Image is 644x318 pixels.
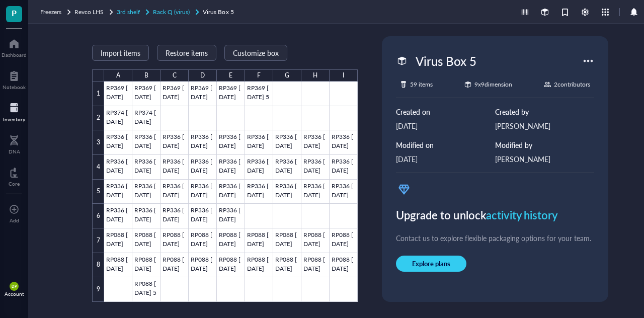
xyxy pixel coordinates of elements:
span: Explore plans [412,259,450,268]
div: 8 [92,253,104,278]
span: Freezers [40,8,61,16]
div: B [144,69,148,82]
span: Import items [101,49,140,57]
div: 3 [92,130,104,155]
a: DNA [9,132,20,154]
div: Created by [495,106,594,117]
div: Modified by [495,139,594,150]
div: [PERSON_NAME] [495,120,594,131]
div: 2 contributor s [554,79,590,90]
div: DNA [9,148,20,154]
div: 6 [92,204,104,228]
div: Add [10,217,19,223]
span: 3rd shelf [117,8,140,16]
div: C [173,69,177,82]
div: Created on [396,106,495,117]
div: Inventory [3,116,25,122]
a: Explore plans [396,256,594,272]
span: DP [12,284,17,289]
div: 59 items [410,79,433,90]
div: 2 [92,106,104,131]
a: Dashboard [2,36,27,58]
div: Notebook [3,84,26,90]
div: [PERSON_NAME] [495,153,594,165]
div: H [313,69,317,82]
div: Upgrade to unlock [396,205,594,224]
button: Explore plans [396,256,466,272]
div: 9 [92,277,104,302]
div: Account [5,291,24,297]
div: Contact us to explore flexible packaging options for your team. [396,232,594,244]
div: 5 [92,180,104,204]
div: [DATE] [396,153,495,165]
button: Customize box [224,45,287,61]
div: E [229,69,232,82]
span: Revco LHS [74,8,104,16]
span: activity history [486,207,558,223]
span: Customize box [233,49,279,57]
span: Restore items [166,49,208,57]
div: 1 [92,82,104,106]
span: Rack Q (virus) [153,8,190,16]
div: Core [9,181,20,187]
div: Dashboard [2,52,27,58]
div: Virus Box 5 [411,50,481,71]
a: Inventory [3,100,25,122]
div: 7 [92,228,104,253]
span: P [12,7,17,19]
button: Import items [92,45,149,61]
a: Revco LHS [74,7,115,17]
div: 9 x 9 dimension [474,79,512,90]
div: 4 [92,155,104,180]
a: Freezers [40,7,72,17]
div: Modified on [396,139,495,150]
div: [DATE] [396,120,495,131]
a: Core [9,165,20,187]
a: Notebook [3,68,26,90]
div: D [200,69,205,82]
div: G [285,69,289,82]
div: F [257,69,261,82]
a: 3rd shelfRack Q (virus) [117,7,201,17]
a: Virus Box 5 [203,7,235,17]
button: Restore items [157,45,216,61]
div: I [343,69,344,82]
div: A [116,69,120,82]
